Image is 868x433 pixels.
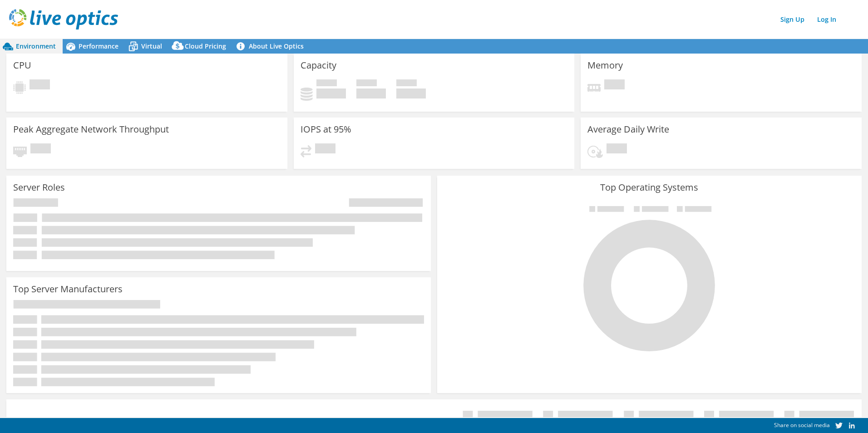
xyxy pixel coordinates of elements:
span: Performance [79,42,118,50]
span: Pending [30,143,51,156]
h3: Server Roles [13,182,65,192]
span: Pending [607,143,627,156]
span: Total [396,79,417,89]
span: Cloud Pricing [185,42,226,50]
span: Free [356,79,377,89]
h3: Top Server Manufacturers [13,284,123,294]
span: Pending [315,143,335,156]
img: live_optics_svg.svg [9,9,118,30]
h3: Peak Aggregate Network Throughput [13,124,169,134]
h3: Average Daily Write [587,124,669,134]
h4: 0 GiB [316,89,346,98]
a: Log In [813,13,841,26]
span: Pending [604,79,625,92]
h3: Top Operating Systems [444,182,855,192]
h3: Capacity [301,60,336,70]
span: Virtual [141,42,162,50]
a: Sign Up [776,13,809,26]
h3: IOPS at 95% [301,124,351,134]
span: Pending [30,79,50,92]
span: Environment [16,42,56,50]
span: Share on social media [774,421,830,429]
h4: 0 GiB [396,89,426,98]
span: Used [316,79,337,89]
h4: 0 GiB [356,89,386,98]
a: About Live Optics [233,39,311,54]
h3: CPU [13,60,31,70]
h3: Memory [587,60,623,70]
